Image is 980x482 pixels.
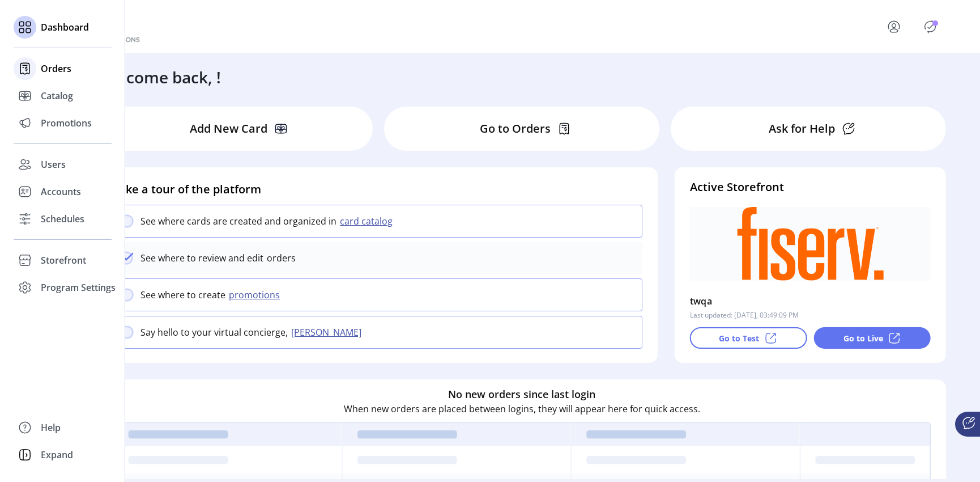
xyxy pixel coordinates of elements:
[41,158,66,171] span: Users
[690,179,931,196] h4: Active Storefront
[480,120,551,137] p: Go to Orders
[344,402,700,416] p: When new orders are placed between logins, they will appear here for quick access.
[41,281,116,294] span: Program Settings
[41,62,71,75] span: Orders
[140,288,225,302] p: See where to create
[719,332,759,344] p: Go to Test
[41,185,81,198] span: Accounts
[288,325,368,339] button: [PERSON_NAME]
[690,292,713,310] p: twqa
[140,214,336,228] p: See where cards are created and organized in
[690,310,799,320] p: Last updated: [DATE], 03:49:09 PM
[41,20,89,34] span: Dashboard
[98,65,221,89] h3: Welcome back, !
[140,325,288,339] p: Say hello to your virtual concierge,
[41,89,73,103] span: Catalog
[871,13,921,40] button: menu
[769,120,835,137] p: Ask for Help
[41,448,73,462] span: Expand
[41,253,86,267] span: Storefront
[263,251,296,265] p: orders
[140,251,263,265] p: See where to review and edit
[843,332,883,344] p: Go to Live
[448,387,595,402] h6: No new orders since last login
[113,181,642,198] h4: Take a tour of the platform
[190,120,267,137] p: Add New Card
[41,212,84,226] span: Schedules
[41,116,92,130] span: Promotions
[336,214,399,228] button: card catalog
[921,18,939,36] button: Publisher Panel
[225,288,287,302] button: promotions
[41,421,61,434] span: Help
